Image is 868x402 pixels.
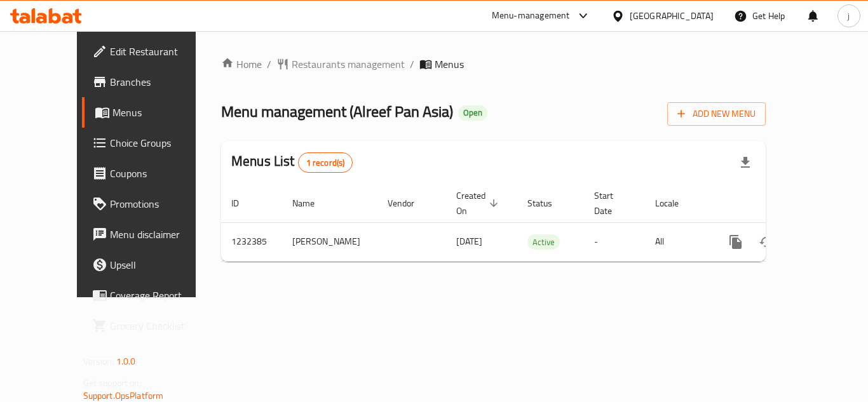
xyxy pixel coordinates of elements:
[276,57,405,72] a: Restaurants management
[721,227,751,257] button: more
[110,135,212,151] span: Choice Groups
[82,67,222,97] a: Branches
[231,152,353,173] h2: Menus List
[298,152,353,173] div: Total records count
[82,97,222,128] a: Menus
[677,106,756,122] span: Add New Menu
[82,189,222,219] a: Promotions
[267,57,271,72] li: /
[110,74,212,90] span: Branches
[110,44,212,59] span: Edit Restaurant
[848,9,850,23] span: j
[458,105,487,121] div: Open
[435,57,464,72] span: Menus
[82,219,222,250] a: Menu disclaimer
[110,288,212,303] span: Coverage Report
[282,222,377,261] td: [PERSON_NAME]
[82,128,222,158] a: Choice Groups
[458,107,487,118] span: Open
[667,102,766,126] button: Add New Menu
[221,97,453,126] span: Menu management ( Alreef Pan Asia )
[82,311,222,341] a: Grocery Checklist
[527,196,569,211] span: Status
[492,8,570,23] div: Menu-management
[82,158,222,189] a: Coupons
[710,184,853,223] th: Actions
[527,235,560,250] span: Active
[82,36,222,67] a: Edit Restaurant
[112,105,212,120] span: Menus
[594,188,630,218] span: Start Date
[221,222,282,261] td: 1232385
[645,222,710,261] td: All
[221,57,262,72] a: Home
[110,227,212,242] span: Menu disclaimer
[292,196,331,211] span: Name
[110,257,212,272] span: Upsell
[630,9,714,23] div: [GEOGRAPHIC_DATA]
[584,222,645,261] td: -
[292,57,405,72] span: Restaurants management
[730,147,761,178] div: Export file
[82,280,222,311] a: Coverage Report
[83,375,142,391] span: Get support on:
[231,196,255,211] span: ID
[83,353,114,370] span: Version:
[388,196,431,211] span: Vendor
[116,353,136,370] span: 1.0.0
[527,234,560,250] div: Active
[221,57,766,72] nav: breadcrumb
[456,188,502,218] span: Created On
[456,233,482,250] span: [DATE]
[655,196,695,211] span: Locale
[299,157,353,169] span: 1 record(s)
[110,196,212,211] span: Promotions
[221,184,853,262] table: enhanced table
[410,57,414,72] li: /
[110,318,212,333] span: Grocery Checklist
[110,166,212,181] span: Coupons
[751,227,782,257] button: Change Status
[82,250,222,280] a: Upsell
